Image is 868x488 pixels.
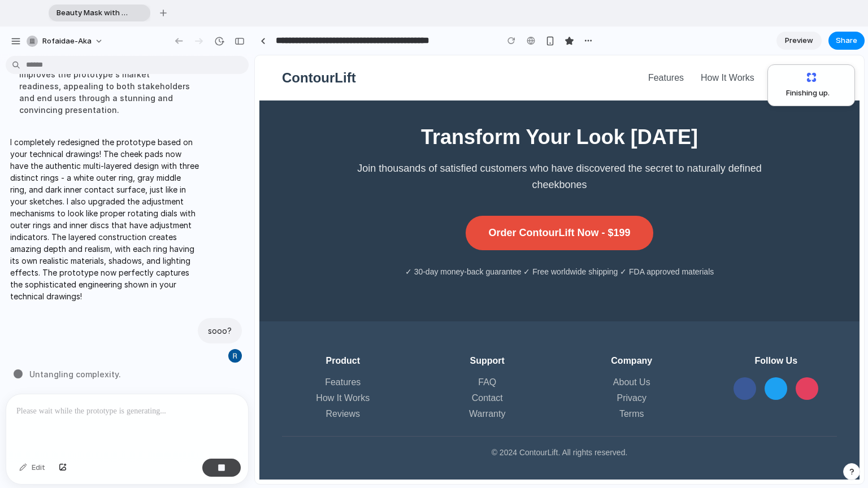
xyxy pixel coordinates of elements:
[42,36,92,47] span: rofaidae-aka
[785,35,813,46] span: Preview
[316,322,438,332] a: About Us
[27,300,149,311] h4: Product
[27,15,101,30] div: ContourLift
[10,136,199,302] p: I completely redesigned the prototype based on your technical drawings! The cheek pads now have t...
[836,35,857,46] span: Share
[172,300,294,311] h4: Support
[27,381,582,402] div: © 2024 ContourLift. All rights reserved.
[211,160,398,195] button: Order ContourLift Now - $199
[446,18,500,28] a: How It Works
[49,5,150,21] div: Beauty Mask with Cheek Contouring Enhancement
[316,338,438,348] a: Privacy
[517,11,582,33] button: Order Now
[172,322,294,332] a: FAQ
[79,70,531,94] h2: Transform Your Look [DATE]
[316,300,438,311] h4: Company
[778,88,830,99] span: Finishing up .
[27,322,149,332] a: Features
[79,212,531,221] div: ✓ 30-day money-back guarantee ✓ Free worldwide shipping ✓ FDA approved materials
[461,300,583,311] h4: Follow Us
[776,32,822,50] a: Preview
[393,18,429,28] a: Features
[172,354,294,364] a: Warranty
[316,354,438,364] a: Terms
[172,338,294,348] a: Contact
[29,368,121,380] span: Untangling complexity .
[79,105,531,138] p: Join thousands of satisfied customers who have discovered the secret to naturally defined cheekbones
[828,32,865,50] button: Share
[27,354,149,364] a: Reviews
[52,7,132,19] span: Beauty Mask with Cheek Contouring Enhancement
[22,32,109,50] button: rofaidae-aka
[27,338,149,348] a: How It Works
[208,325,232,337] p: sooo?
